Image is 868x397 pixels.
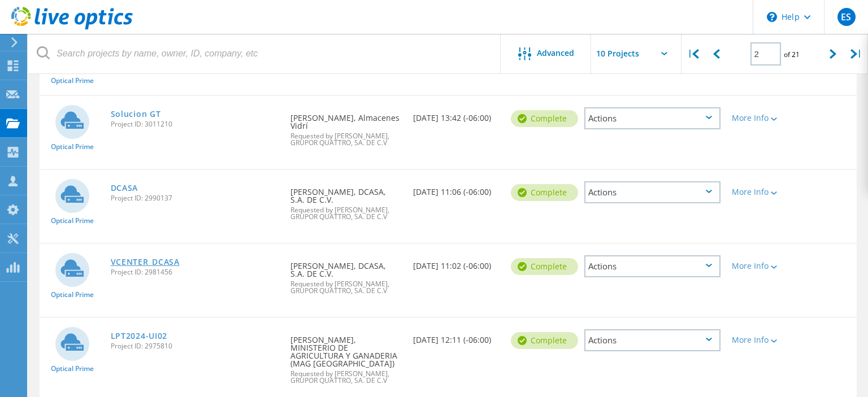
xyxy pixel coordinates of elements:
[511,332,578,349] div: Complete
[537,49,574,57] span: Advanced
[290,133,402,146] span: Requested by [PERSON_NAME], GRUPOR QUATTRO, SA. DE C.V
[732,188,786,196] div: More Info
[511,184,578,201] div: Complete
[285,244,407,306] div: [PERSON_NAME], DCASA, S.A. DE C.V.
[841,12,851,21] span: ES
[111,110,161,118] a: Solucion GT
[111,184,138,192] a: DCASA
[767,12,777,22] svg: \n
[584,181,720,203] div: Actions
[111,195,279,202] span: Project ID: 2990137
[290,207,402,220] span: Requested by [PERSON_NAME], GRUPOR QUATTRO, SA. DE C.V
[682,34,705,74] div: |
[290,370,402,384] span: Requested by [PERSON_NAME], GRUPOR QUATTRO, SA. DE C.V
[285,318,407,395] div: [PERSON_NAME], MINISTERIO DE AGRICULTURA Y GANADERIA (MAG [GEOGRAPHIC_DATA])
[732,336,786,344] div: More Info
[51,77,94,84] span: Optical Prime
[511,110,578,127] div: Complete
[407,96,506,133] div: [DATE] 13:42 (-06:00)
[584,255,720,277] div: Actions
[285,170,407,232] div: [PERSON_NAME], DCASA, S.A. DE C.V.
[111,269,279,276] span: Project ID: 2981456
[285,96,407,158] div: [PERSON_NAME], Almacenes Vidrí
[290,281,402,294] span: Requested by [PERSON_NAME], GRUPOR QUATTRO, SA. DE C.V
[111,332,167,340] a: LPT2024-UI02
[845,34,868,74] div: |
[584,329,720,351] div: Actions
[51,143,94,150] span: Optical Prime
[51,291,94,298] span: Optical Prime
[11,24,133,32] a: Live Optics Dashboard
[732,262,786,270] div: More Info
[407,318,506,355] div: [DATE] 12:11 (-06:00)
[51,365,94,372] span: Optical Prime
[28,34,501,73] input: Search projects by name, owner, ID, company, etc
[111,258,180,266] a: VCENTER_DCASA
[111,343,279,350] span: Project ID: 2975810
[732,114,786,122] div: More Info
[407,244,506,281] div: [DATE] 11:02 (-06:00)
[511,258,578,275] div: Complete
[784,50,800,59] span: of 21
[584,107,720,129] div: Actions
[51,217,94,224] span: Optical Prime
[407,170,506,207] div: [DATE] 11:06 (-06:00)
[111,121,279,128] span: Project ID: 3011210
